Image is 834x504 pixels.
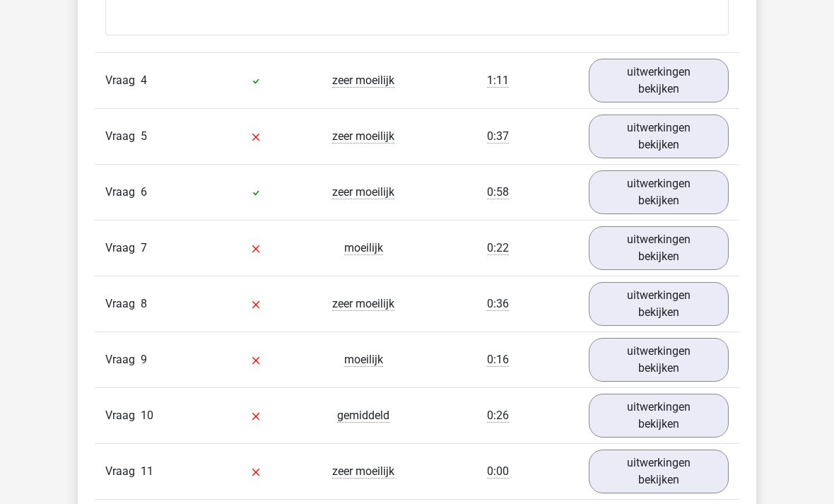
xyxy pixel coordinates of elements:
[141,298,147,311] span: 8
[487,298,509,312] span: 0:36
[105,184,141,201] span: Vraag
[589,59,729,103] a: uitwerkingen bekijken
[141,186,147,199] span: 6
[487,74,509,88] span: 1:11
[487,242,509,256] span: 0:22
[141,242,147,255] span: 7
[487,186,509,200] span: 0:58
[332,74,394,88] span: zeer moeilijk
[344,353,383,368] span: moeilijk
[105,129,141,146] span: Vraag
[105,464,141,481] span: Vraag
[332,130,394,144] span: zeer moeilijk
[487,353,509,368] span: 0:16
[589,339,729,382] a: uitwerkingen bekijken
[487,409,509,423] span: 0:26
[332,465,394,479] span: zeer moeilijk
[332,298,394,312] span: zeer moeilijk
[141,353,147,367] span: 9
[337,409,389,423] span: gemiddeld
[105,352,141,369] span: Vraag
[141,74,147,88] span: 4
[105,73,141,90] span: Vraag
[141,465,153,479] span: 11
[589,171,729,215] a: uitwerkingen bekijken
[344,242,383,256] span: moeilijk
[141,130,147,143] span: 5
[105,408,141,425] span: Vraag
[589,283,729,327] a: uitwerkingen bekijken
[589,394,729,438] a: uitwerkingen bekijken
[487,130,509,144] span: 0:37
[332,186,394,200] span: zeer moeilijk
[105,240,141,257] span: Vraag
[487,465,509,479] span: 0:00
[105,296,141,313] span: Vraag
[589,450,729,494] a: uitwerkingen bekijken
[141,409,153,423] span: 10
[589,227,729,271] a: uitwerkingen bekijken
[589,115,729,159] a: uitwerkingen bekijken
